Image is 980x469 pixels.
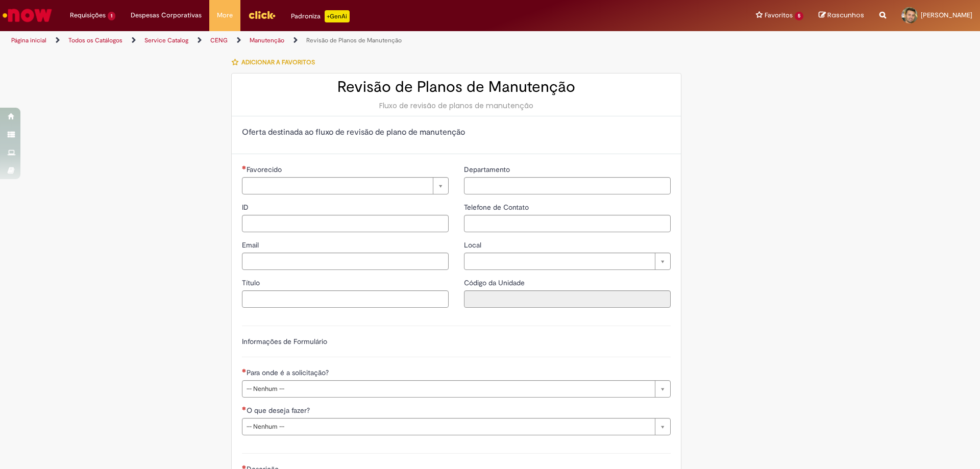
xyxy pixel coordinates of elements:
[827,10,864,20] span: Rascunhos
[242,337,327,346] label: Informações de Formulário
[795,12,803,20] span: 5
[242,290,449,308] input: Título
[248,7,276,22] img: click_logo_yellow_360x200.png
[68,36,122,44] a: Todos os Catálogos
[250,36,284,44] a: Manutenção
[306,36,402,44] a: Revisão de Planos de Manutenção
[1,5,54,26] img: ServiceNow
[247,165,284,174] span: Necessários - Favorecido
[231,52,321,73] button: Adicionar a Favoritos
[242,406,247,410] span: Necessários
[464,203,531,212] span: Telefone de Contato
[70,10,106,20] span: Requisições
[108,12,115,20] span: 1
[247,381,650,397] span: -- Nenhum --
[247,368,331,377] span: Para onde é a solicitação?
[242,465,247,469] span: Necessários
[242,101,671,111] div: Fluxo de revisão de planos de manutenção
[291,10,350,22] div: Padroniza
[819,11,864,20] a: Rascunhos
[8,31,646,50] ul: Trilhas de página
[464,278,527,287] span: Somente leitura - Código da Unidade
[247,406,312,415] span: O que deseja fazer?
[765,10,793,20] span: Favoritos
[464,278,527,288] label: Somente leitura - Código da Unidade
[464,290,671,308] input: Código da Unidade
[242,253,449,270] input: Email
[144,36,188,44] a: Service Catalog
[921,11,972,19] span: [PERSON_NAME]
[11,36,46,44] a: Página inicial
[210,36,228,44] a: CENG
[242,127,465,137] span: Oferta destinada ao fluxo de revisão de plano de manutenção
[247,418,650,435] span: -- Nenhum --
[242,177,449,194] a: Limpar campo Favorecido
[131,10,202,20] span: Despesas Corporativas
[325,10,350,22] p: +GenAi
[242,215,449,232] input: ID
[464,177,671,194] input: Departamento
[464,165,512,174] span: Departamento
[242,240,261,250] span: Email
[242,203,251,212] span: ID
[242,368,247,373] span: Necessários
[242,79,671,95] h2: Revisão de Planos de Manutenção
[242,278,262,287] span: Título
[241,58,315,66] span: Adicionar a Favoritos
[217,10,233,20] span: More
[464,253,671,270] a: Limpar campo Local
[464,215,671,232] input: Telefone de Contato
[242,165,247,169] span: Necessários
[464,240,483,250] span: Local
